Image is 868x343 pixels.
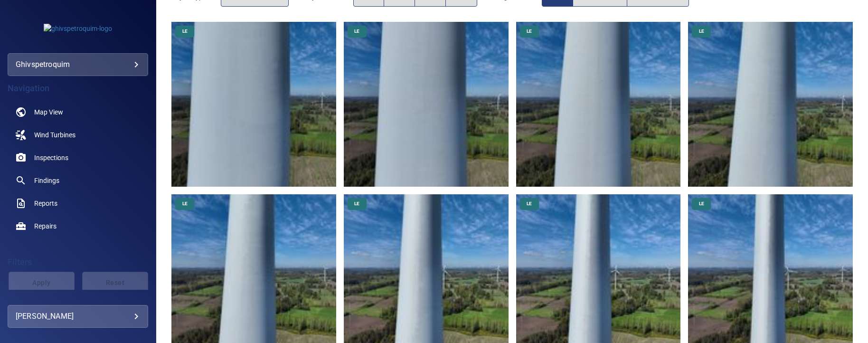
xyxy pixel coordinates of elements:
[16,57,140,72] div: ghivspetroquim
[8,192,148,215] a: reports noActive
[16,309,140,324] div: [PERSON_NAME]
[8,215,148,238] a: repairs noActive
[693,200,710,207] span: LE
[177,28,193,35] span: LE
[349,28,365,35] span: LE
[34,199,57,208] span: Reports
[349,200,365,207] span: LE
[44,24,112,33] img: ghivspetroquim-logo
[8,257,148,267] h4: Filters
[8,84,148,93] h4: Navigation
[34,221,57,231] span: Repairs
[521,200,538,207] span: LE
[34,130,75,140] span: Wind Turbines
[8,101,148,124] a: map noActive
[8,124,148,146] a: windturbines noActive
[8,146,148,169] a: inspections noActive
[8,169,148,192] a: findings noActive
[8,53,148,76] div: ghivspetroquim
[521,28,538,35] span: LE
[34,107,63,117] span: Map View
[693,28,710,35] span: LE
[34,176,59,185] span: Findings
[177,200,193,207] span: LE
[34,153,68,162] span: Inspections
